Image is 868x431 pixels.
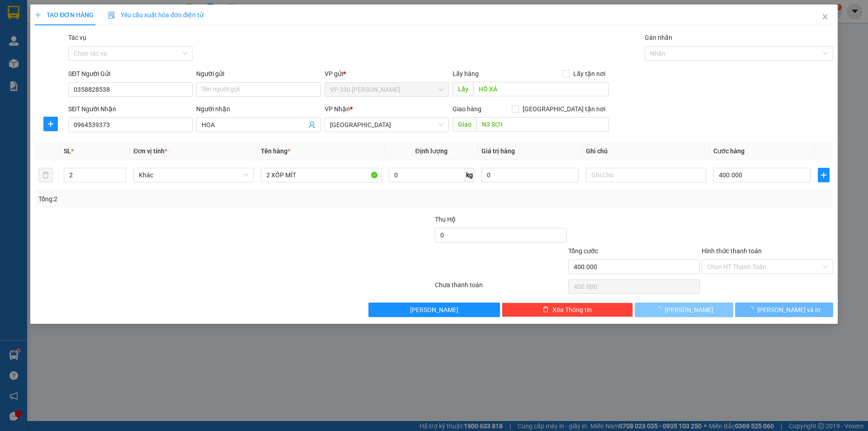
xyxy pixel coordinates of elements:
span: user-add [308,121,316,128]
span: Khác [139,168,248,182]
span: [GEOGRAPHIC_DATA] tận nơi [519,104,609,114]
div: SĐT Người Gửi [68,69,193,79]
span: Xóa Thông tin [552,305,592,315]
span: Tổng cước [568,247,598,255]
span: TẠO ĐƠN HÀNG [35,11,94,19]
span: Lấy tận nơi [570,69,609,79]
input: Ghi Chú [586,168,706,182]
th: Ghi chú [582,142,710,160]
input: VD: Bàn, Ghế [261,168,381,182]
span: Giao [453,117,476,132]
span: Đơn vị tính [133,147,167,155]
div: Chưa thanh toán [434,280,567,296]
span: plus [44,120,57,128]
span: VP 330 Lê Duẫn [330,83,443,96]
span: Giao hàng [453,105,481,113]
button: delete [38,168,53,182]
span: [PERSON_NAME] [410,305,458,315]
input: Dọc đường [473,82,609,96]
button: [PERSON_NAME] và In [735,303,833,317]
span: delete [542,306,549,313]
span: loading [747,306,757,313]
span: plus [35,12,41,18]
span: Giá trị hàng [481,147,515,155]
span: plus [818,171,829,179]
button: plus [43,117,58,131]
div: Người nhận [196,104,321,114]
span: loading [655,306,665,313]
label: Hình thức thanh toán [702,247,762,255]
span: Khánh Hòa [330,118,443,132]
span: kg [465,168,474,182]
div: Tổng: 2 [38,194,335,204]
div: Người gửi [196,69,321,79]
button: Close [812,5,838,30]
input: Dọc đường [476,117,609,132]
label: Gán nhãn [645,34,672,41]
button: [PERSON_NAME] [635,303,733,317]
span: Lấy hàng [453,70,479,77]
div: VP gửi [325,69,449,79]
span: [PERSON_NAME] và In [757,305,821,315]
span: close [821,13,829,20]
span: Lấy [453,82,473,96]
span: Yêu cầu xuất hóa đơn điện tử [108,11,203,19]
button: deleteXóa Thông tin [502,303,633,317]
label: Tác vụ [68,34,86,41]
input: 0 [481,168,579,182]
span: Thu Hộ [435,216,456,223]
span: Tên hàng [261,147,290,155]
button: [PERSON_NAME] [368,303,500,317]
button: plus [818,168,830,182]
span: Cước hàng [713,147,745,155]
span: VP Nhận [325,105,350,113]
span: Định lượng [415,147,448,155]
span: [PERSON_NAME] [665,305,713,315]
img: icon [108,12,115,19]
div: SĐT Người Nhận [68,104,193,114]
span: SL [64,147,71,155]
